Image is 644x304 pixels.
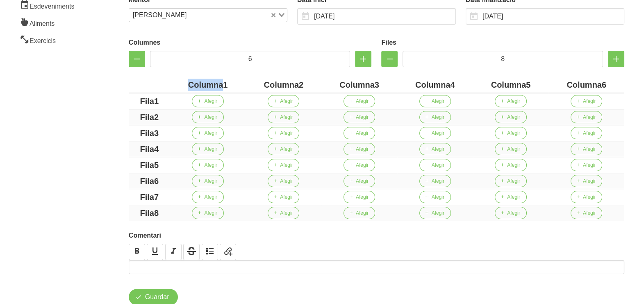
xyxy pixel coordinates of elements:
button: Afegir [268,111,299,123]
button: Afegir [268,175,299,187]
span: Afegir [432,98,444,105]
button: Afegir [571,111,602,123]
a: Exercicis [15,31,84,48]
div: Columna6 [552,79,621,91]
div: Columna5 [476,79,546,91]
button: Afegir [268,191,299,203]
div: Columna2 [249,79,318,91]
button: Afegir [495,111,526,123]
button: Afegir [419,191,451,203]
span: Afegir [583,209,596,217]
span: Afegir [583,113,596,121]
div: Fila2 [132,111,167,123]
div: Fila3 [132,127,167,139]
button: Clear Selected [271,12,275,18]
button: Afegir [495,143,526,155]
button: Afegir [344,111,375,123]
span: Afegir [204,129,217,137]
span: Afegir [432,193,444,201]
button: Afegir [268,159,299,171]
span: Afegir [356,113,369,121]
span: Afegir [356,98,369,105]
button: Afegir [344,127,375,139]
span: Afegir [583,98,596,105]
span: Afegir [280,161,293,169]
span: Afegir [583,145,596,153]
div: Fila6 [132,175,167,187]
span: Afegir [507,145,520,153]
span: Afegir [280,177,293,185]
button: Afegir [495,207,526,219]
button: Afegir [344,207,375,219]
div: Columna3 [325,79,394,91]
div: Fila4 [132,143,167,155]
button: Afegir [344,143,375,155]
a: Aliments [15,14,84,31]
span: Afegir [356,129,369,137]
button: Afegir [571,159,602,171]
span: Afegir [507,129,520,137]
div: Fila1 [132,95,167,107]
button: Afegir [419,111,451,123]
button: Afegir [495,127,526,139]
label: Files [381,38,624,48]
button: Afegir [192,143,223,155]
button: Afegir [419,143,451,155]
button: Afegir [344,159,375,171]
button: Afegir [571,127,602,139]
button: Afegir [192,159,223,171]
span: Afegir [432,129,444,137]
span: Afegir [204,161,217,169]
span: Afegir [583,193,596,201]
button: Afegir [571,191,602,203]
button: Afegir [192,127,223,139]
button: Afegir [571,207,602,219]
span: Afegir [204,113,217,121]
button: Afegir [571,143,602,155]
span: Afegir [280,98,293,105]
button: Afegir [571,175,602,187]
span: Afegir [507,193,520,201]
span: Afegir [507,161,520,169]
button: Afegir [495,175,526,187]
div: Fila5 [132,159,167,171]
button: Afegir [268,127,299,139]
span: Afegir [280,145,293,153]
button: Afegir [571,95,602,107]
span: Afegir [432,161,444,169]
span: Afegir [280,193,293,201]
button: Afegir [344,191,375,203]
button: Afegir [344,95,375,107]
label: Columnes [129,38,372,48]
button: Afegir [495,159,526,171]
button: Afegir [192,111,223,123]
button: Afegir [419,175,451,187]
span: Afegir [356,145,369,153]
span: Guardar [145,292,169,302]
div: Fila8 [132,207,167,219]
span: Afegir [356,209,369,217]
span: Afegir [507,98,520,105]
span: Afegir [432,145,444,153]
span: Afegir [432,113,444,121]
span: Afegir [280,209,293,217]
span: Afegir [583,177,596,185]
span: Afegir [204,145,217,153]
div: Search for option [129,8,287,22]
span: Afegir [583,161,596,169]
span: Afegir [356,177,369,185]
button: Afegir [419,127,451,139]
span: Afegir [356,193,369,201]
button: Afegir [192,175,223,187]
span: Afegir [280,113,293,121]
label: Comentari [129,231,624,240]
span: Afegir [204,177,217,185]
button: Afegir [192,95,223,107]
span: Afegir [204,193,217,201]
button: Afegir [268,95,299,107]
span: Afegir [432,209,444,217]
span: Afegir [507,113,520,121]
span: Afegir [583,129,596,137]
span: Afegir [280,129,293,137]
span: Afegir [507,177,520,185]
